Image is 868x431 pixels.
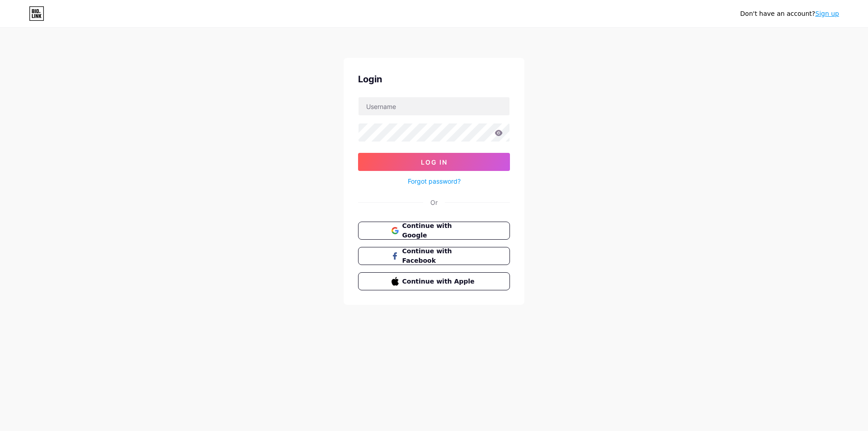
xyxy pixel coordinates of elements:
[358,247,510,265] button: Continue with Facebook
[421,158,448,166] span: Log In
[402,277,477,286] span: Continue with Apple
[815,10,839,17] a: Sign up
[408,176,461,186] a: Forgot password?
[402,246,477,265] span: Continue with Facebook
[358,153,510,171] button: Log In
[402,221,477,240] span: Continue with Google
[740,9,839,19] div: Don't have an account?
[430,198,438,207] div: Or
[358,222,510,240] button: Continue with Google
[358,272,510,290] button: Continue with Apple
[358,72,510,86] div: Login
[359,97,509,115] input: Username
